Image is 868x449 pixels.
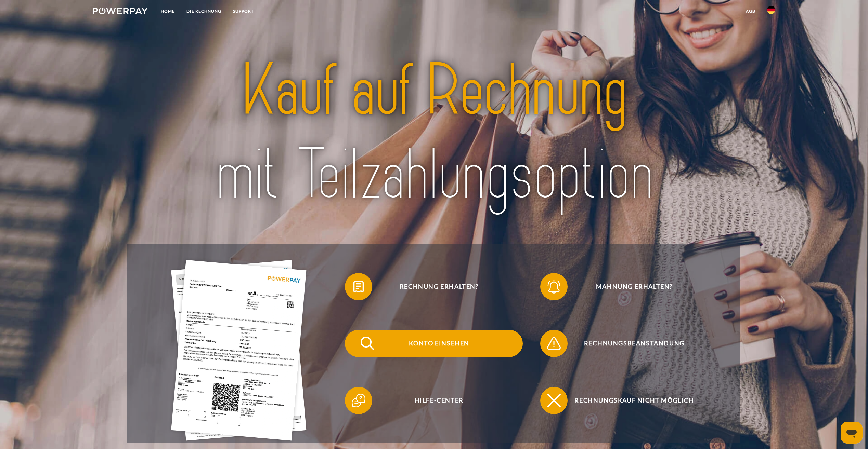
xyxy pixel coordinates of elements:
[359,335,376,352] img: qb_search.svg
[545,278,562,295] img: qb_bell.svg
[550,273,718,300] span: Mahnung erhalten?
[841,422,863,444] iframe: Schaltfläche zum Öffnen des Messaging-Fensters
[350,392,367,409] img: qb_help.svg
[163,45,705,221] img: title-powerpay_de.svg
[181,5,227,17] a: DIE RECHNUNG
[345,387,523,414] button: Hilfe-Center
[545,335,562,352] img: qb_warning.svg
[550,387,718,414] span: Rechnungskauf nicht möglich
[155,5,181,17] a: Home
[345,273,523,300] button: Rechnung erhalten?
[767,6,775,14] img: de
[540,387,718,414] button: Rechnungskauf nicht möglich
[355,387,523,414] span: Hilfe-Center
[540,273,718,300] button: Mahnung erhalten?
[171,260,307,441] img: single_invoice_powerpay_de.jpg
[355,273,523,300] span: Rechnung erhalten?
[93,8,148,14] img: logo-powerpay-white.svg
[545,392,562,409] img: qb_close.svg
[540,330,718,357] button: Rechnungsbeanstandung
[350,278,367,295] img: qb_bill.svg
[355,330,523,357] span: Konto einsehen
[345,330,523,357] button: Konto einsehen
[550,330,718,357] span: Rechnungsbeanstandung
[740,5,761,17] a: agb
[227,5,260,17] a: SUPPORT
